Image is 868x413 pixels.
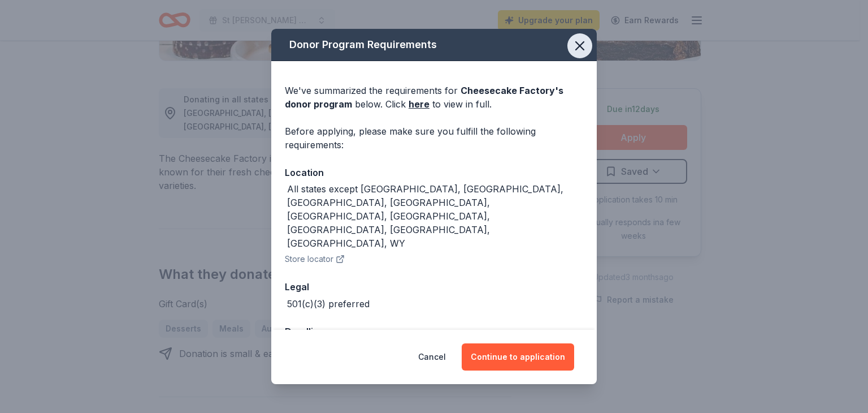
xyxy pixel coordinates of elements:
button: Continue to application [462,343,574,371]
div: All states except [GEOGRAPHIC_DATA], [GEOGRAPHIC_DATA], [GEOGRAPHIC_DATA], [GEOGRAPHIC_DATA], [GE... [287,182,583,250]
button: Store locator [285,252,345,266]
div: Location [285,165,583,180]
div: Legal [285,279,583,294]
div: Before applying, please make sure you fulfill the following requirements: [285,124,583,152]
button: Cancel [418,343,446,371]
div: Donor Program Requirements [271,29,597,61]
a: here [409,97,429,111]
div: Deadline [285,324,583,339]
div: 501(c)(3) preferred [287,297,370,311]
div: We've summarized the requirements for below. Click to view in full. [285,84,583,111]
